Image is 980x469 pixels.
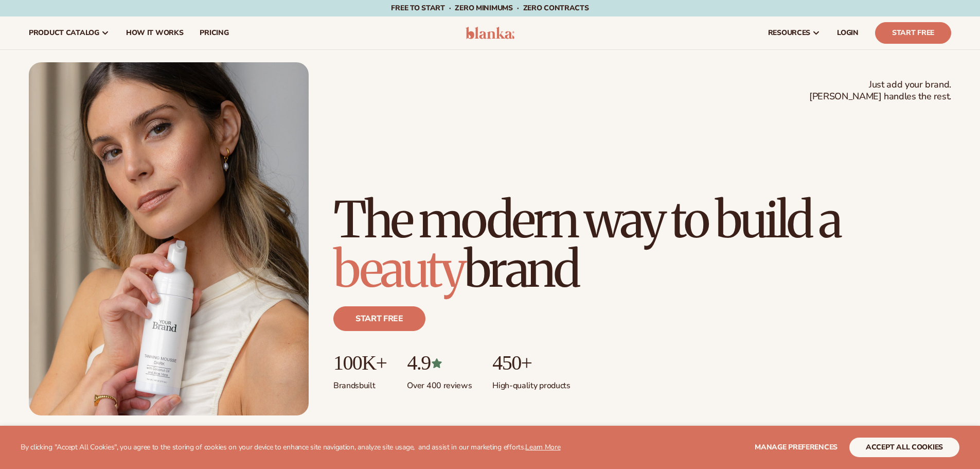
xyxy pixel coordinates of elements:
p: 100K+ [333,352,386,374]
span: Manage preferences [755,442,838,452]
a: How It Works [118,16,192,49]
p: High-quality products [492,374,570,391]
span: LOGIN [837,29,859,37]
a: product catalog [21,16,118,49]
button: Manage preferences [755,438,838,457]
button: accept all cookies [849,438,959,457]
a: Start free [333,306,425,331]
a: resources [760,16,829,49]
span: beauty [333,238,464,300]
h1: The modern way to build a brand [333,195,951,294]
span: Free to start · ZERO minimums · ZERO contracts [391,3,589,13]
a: Learn More [525,442,560,452]
p: Brands built [333,374,386,391]
span: resources [768,29,810,37]
span: How It Works [126,29,184,37]
span: product catalog [29,29,99,37]
img: Female holding tanning mousse. [29,62,309,415]
span: pricing [200,29,228,37]
p: By clicking "Accept All Cookies", you agree to the storing of cookies on your device to enhance s... [21,443,561,452]
img: logo [466,27,514,39]
p: 450+ [492,352,570,374]
span: Just add your brand. [PERSON_NAME] handles the rest. [809,79,951,103]
a: LOGIN [829,16,867,49]
a: Start Free [875,22,951,44]
p: Over 400 reviews [407,374,472,391]
a: pricing [191,16,237,49]
p: 4.9 [407,352,472,374]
